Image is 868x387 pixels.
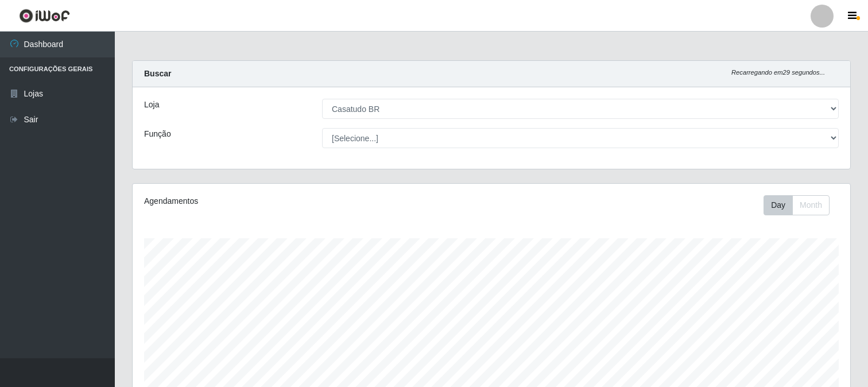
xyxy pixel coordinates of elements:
div: Toolbar with button groups [764,195,839,215]
div: Agendamentos [144,195,424,207]
label: Loja [144,99,159,111]
div: First group [764,195,830,215]
button: Month [792,195,830,215]
img: CoreUI Logo [19,9,70,23]
button: Day [764,195,793,215]
i: Recarregando em 29 segundos... [731,69,825,76]
strong: Buscar [144,69,171,78]
label: Função [144,128,171,140]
